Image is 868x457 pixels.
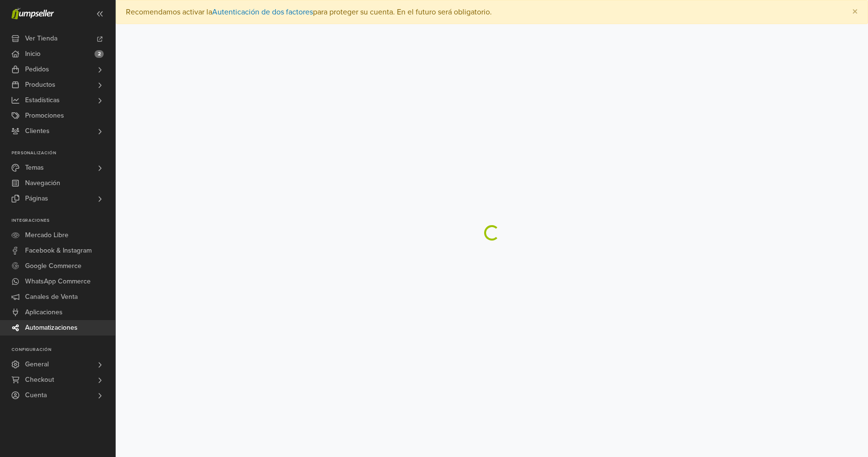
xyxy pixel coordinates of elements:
[25,62,49,77] span: Pedidos
[25,108,64,123] span: Promociones
[25,305,63,320] span: Aplicaciones
[12,347,115,353] p: Configuración
[842,0,868,24] button: Close
[25,191,48,206] span: Páginas
[25,243,92,258] span: Facebook & Instagram
[25,93,60,108] span: Estadísticas
[25,175,60,191] span: Navegación
[25,357,49,372] span: General
[25,388,47,403] span: Cuenta
[25,372,54,388] span: Checkout
[25,289,78,305] span: Canales de Venta
[25,320,78,336] span: Automatizaciones
[25,228,68,243] span: Mercado Libre
[25,258,81,274] span: Google Commerce
[12,218,115,224] p: Integraciones
[25,77,55,93] span: Productos
[212,7,313,17] a: Autenticación de dos factores
[25,160,44,175] span: Temas
[25,46,41,62] span: Inicio
[25,31,57,46] span: Ver Tienda
[25,274,91,289] span: WhatsApp Commerce
[95,50,104,58] span: 2
[12,150,115,156] p: Personalización
[852,5,858,19] span: ×
[25,123,50,139] span: Clientes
